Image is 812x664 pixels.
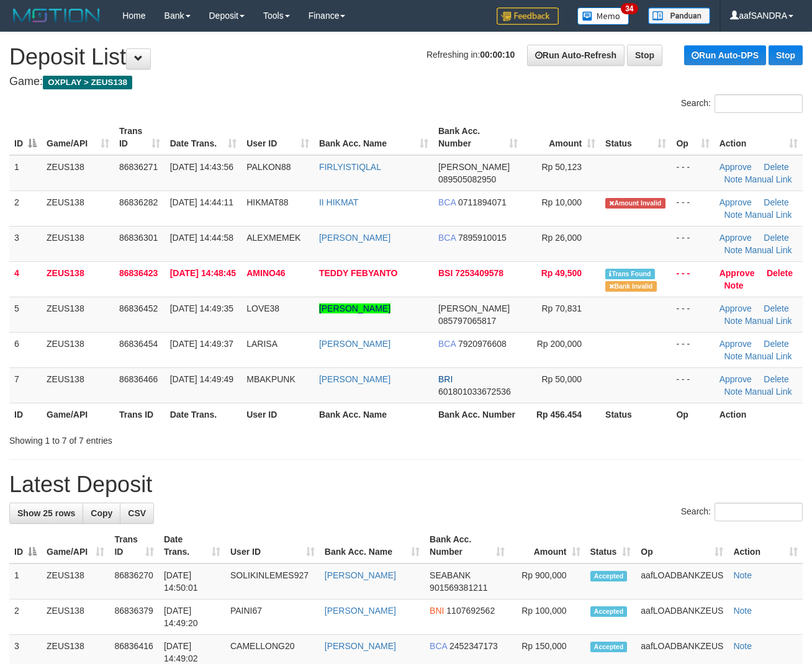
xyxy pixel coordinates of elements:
input: Search: [715,503,803,521]
td: 1 [9,563,42,599]
span: Amount is not matched [605,198,665,209]
strong: 00:00:10 [480,50,515,60]
a: [PERSON_NAME] [325,606,396,616]
th: Trans ID: activate to sort column ascending [114,120,165,155]
a: TEDDY FEBYANTO [319,268,398,278]
td: - - - [671,261,714,297]
td: ZEUS138 [42,226,114,261]
a: Approve [720,339,752,349]
span: Accepted [590,571,628,581]
h4: Game: [9,76,803,88]
a: Note [724,316,742,326]
span: Accepted [590,606,628,617]
input: Search: [715,94,803,113]
a: Note [724,245,742,255]
a: Run Auto-DPS [684,45,766,65]
span: [DATE] 14:49:49 [170,374,233,384]
td: PAINI67 [225,599,320,635]
th: User ID: activate to sort column ascending [225,528,320,563]
span: Copy 085797065817 to clipboard [438,316,496,326]
span: Rp 70,831 [542,303,582,313]
th: Trans ID: activate to sort column ascending [109,528,159,563]
a: [PERSON_NAME] [319,303,390,313]
h1: Latest Deposit [9,472,803,497]
th: Bank Acc. Number [433,403,523,426]
td: aafLOADBANKZEUS [636,563,728,599]
td: ZEUS138 [42,297,114,332]
th: Date Trans.: activate to sort column ascending [159,528,225,563]
td: ZEUS138 [42,155,114,191]
a: Delete [764,162,788,172]
span: [DATE] 14:44:58 [170,233,233,243]
span: MBAKPUNK [246,374,295,384]
span: PALKON88 [246,162,291,172]
td: 2 [9,191,42,226]
th: Game/API [42,403,114,426]
a: Manual Link [745,316,792,326]
span: Accepted [590,642,628,652]
img: MOTION_logo.png [9,6,104,25]
th: ID: activate to sort column descending [9,528,42,563]
span: AMINO46 [246,268,285,278]
td: 1 [9,155,42,191]
td: ZEUS138 [42,563,109,599]
a: Approve [720,268,755,278]
th: Trans ID [114,403,165,426]
td: Rp 100,000 [510,599,585,635]
span: Rp 10,000 [542,197,582,207]
span: [PERSON_NAME] [438,162,510,172]
a: [PERSON_NAME] [319,374,390,384]
th: ID [9,403,42,426]
a: Note [724,174,742,184]
span: BSI [438,268,453,278]
a: Note [724,210,742,220]
a: Delete [764,303,788,313]
a: Note [724,387,742,397]
th: User ID [241,403,314,426]
span: Copy 0711894071 to clipboard [458,197,507,207]
a: Manual Link [745,174,792,184]
th: Action [715,403,803,426]
td: Rp 900,000 [510,563,585,599]
a: Delete [767,268,793,278]
span: [DATE] 14:43:56 [170,162,233,172]
th: Game/API: activate to sort column ascending [42,120,114,155]
td: ZEUS138 [42,599,109,635]
a: Stop [627,45,662,66]
th: Bank Acc. Name [314,403,433,426]
img: Feedback.jpg [497,7,559,25]
a: Manual Link [745,245,792,255]
th: Status [600,403,671,426]
span: Rp 50,123 [542,162,582,172]
span: 86836466 [119,374,158,384]
span: Rp 200,000 [537,339,582,349]
th: Amount: activate to sort column ascending [523,120,600,155]
span: BCA [438,197,456,207]
th: Status: activate to sort column ascending [600,120,671,155]
th: Op: activate to sort column ascending [671,120,714,155]
span: 86836271 [119,162,158,172]
span: [DATE] 14:49:35 [170,303,233,313]
span: HIKMAT88 [246,197,288,207]
th: Action: activate to sort column ascending [728,528,803,563]
span: Copy 901569381211 to clipboard [430,583,487,593]
span: Copy 7253409578 to clipboard [455,268,503,278]
th: Op [671,403,714,426]
span: Rp 26,000 [542,233,582,243]
a: Note [724,351,742,361]
th: Bank Acc. Number: activate to sort column ascending [433,120,523,155]
div: Showing 1 to 7 of 7 entries [9,429,329,447]
th: Date Trans.: activate to sort column ascending [165,120,242,155]
th: User ID: activate to sort column ascending [241,120,314,155]
a: Delete [764,339,788,349]
label: Search: [681,94,803,113]
a: Note [733,641,752,651]
a: Delete [764,374,788,384]
th: Status: activate to sort column ascending [585,528,636,563]
td: 86836270 [109,563,159,599]
td: [DATE] 14:49:20 [159,599,225,635]
a: Run Auto-Refresh [527,45,625,66]
span: 86836452 [119,303,158,313]
span: Copy 089505082950 to clipboard [438,174,496,184]
a: Stop [769,45,803,65]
